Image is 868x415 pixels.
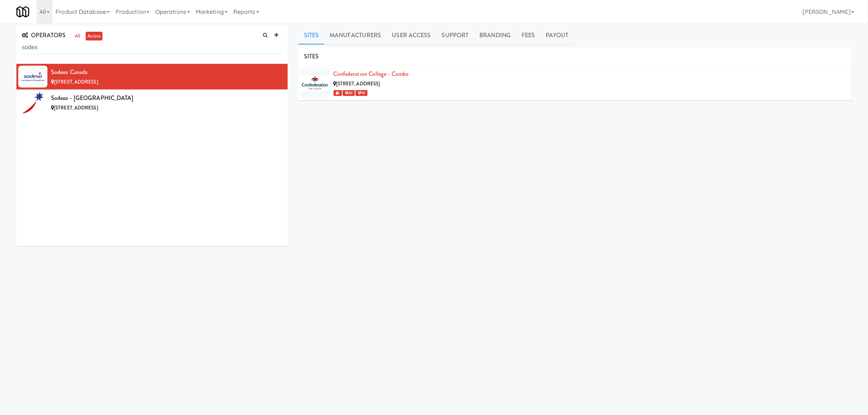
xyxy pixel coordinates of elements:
[73,32,82,41] a: all
[16,64,288,90] li: Sodexo Canada[STREET_ADDRESS]
[16,5,29,18] img: Micromart
[304,52,319,61] span: SITES
[86,32,102,41] a: active
[22,31,66,39] span: OPERATORS
[516,26,540,44] a: Fees
[355,90,367,96] span: 10
[541,26,574,44] a: Payout
[51,67,282,78] div: Sodexo Canada
[334,90,342,96] span: 1
[343,90,355,96] span: 42
[333,70,409,78] a: Confederation College - Combo
[336,80,380,87] span: [STREET_ADDRESS]
[54,104,98,111] span: [STREET_ADDRESS]
[474,26,516,44] a: Branding
[386,26,436,44] a: User Access
[16,90,288,115] li: Sodexo - [GEOGRAPHIC_DATA][STREET_ADDRESS]
[299,26,324,44] a: Sites
[51,93,282,104] div: Sodexo - [GEOGRAPHIC_DATA]
[324,26,386,44] a: Manufacturers
[22,41,282,54] input: Search Operator
[436,26,474,44] a: Support
[54,78,98,85] span: [STREET_ADDRESS]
